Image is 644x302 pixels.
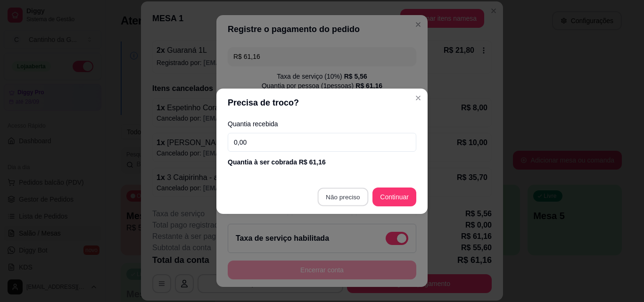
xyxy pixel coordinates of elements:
button: Não preciso [317,188,368,206]
div: Quantia à ser cobrada R$ 61,16 [228,157,416,167]
button: Continuar [372,188,416,206]
button: Close [411,90,426,106]
label: Quantia recebida [228,121,416,127]
header: Precisa de troco? [216,89,428,117]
